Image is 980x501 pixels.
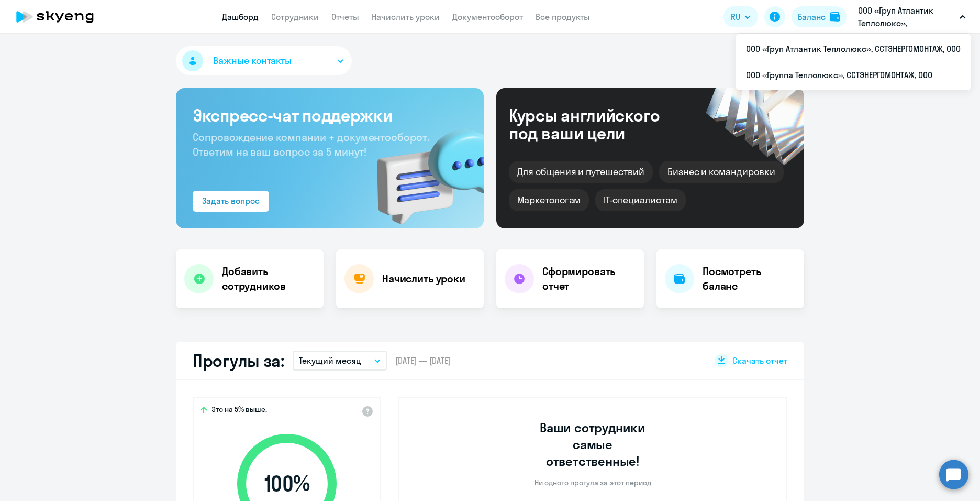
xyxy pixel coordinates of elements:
div: Баланс [798,10,826,23]
a: Все продукты [536,12,590,22]
a: Отчеты [331,12,359,22]
button: Балансbalance [792,6,847,27]
h4: Начислить уроки [382,271,465,286]
p: ООО «Груп Атлантик Теплолюкс», ССТЭНЕРГОМОНТАЖ, ООО [858,4,955,29]
p: Текущий месяц [299,354,361,367]
button: Важные контакты [176,46,352,75]
span: [DATE] — [DATE] [395,355,451,366]
button: RU [723,6,758,27]
a: Дашборд [222,12,259,22]
span: Скачать отчет [732,355,787,366]
img: balance [830,12,840,22]
ul: RU [736,34,971,90]
h3: Экспресс-чат поддержки [193,105,467,126]
span: RU [731,10,740,23]
a: Документооборот [452,12,523,22]
h4: Посмотреть баланс [703,264,796,293]
button: Задать вопрос [193,191,269,212]
img: bg-img [362,111,484,228]
span: Важные контакты [213,54,292,68]
span: Сопровождение компании + документооборот. Ответим на ваш вопрос за 5 минут! [193,130,429,158]
div: Маркетологам [509,189,589,211]
div: Для общения и путешествий [509,161,653,183]
span: Это на 5% выше, [211,405,267,417]
div: IT-специалистам [595,189,685,211]
h4: Добавить сотрудников [222,264,315,293]
button: Текущий месяц [293,351,387,371]
span: 100 % [227,471,347,496]
div: Курсы английского под ваши цели [509,106,688,142]
h3: Ваши сотрудники самые ответственные! [526,419,660,470]
p: Ни одного прогула за этот период [534,478,651,487]
button: ООО «Груп Атлантик Теплолюкс», ССТЭНЕРГОМОНТАЖ, ООО [853,4,971,29]
a: Сотрудники [271,12,319,22]
a: Начислить уроки [372,12,440,22]
h2: Прогулы за: [193,350,284,371]
h4: Сформировать отчет [542,264,636,293]
div: Задать вопрос [202,194,260,207]
div: Бизнес и командировки [659,161,784,183]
